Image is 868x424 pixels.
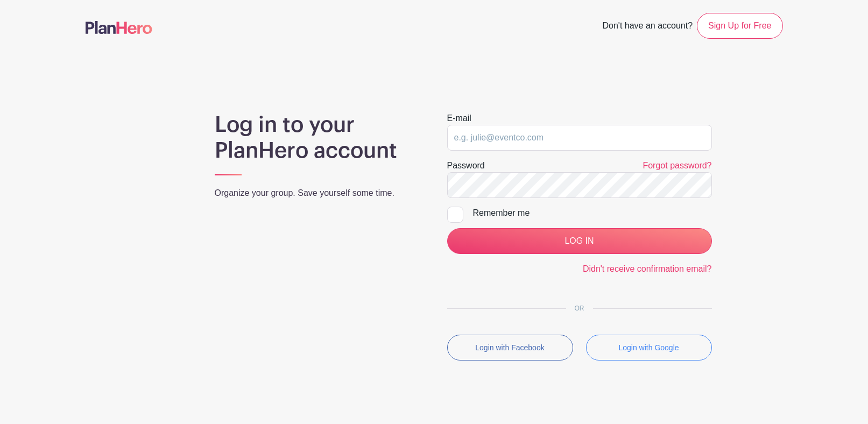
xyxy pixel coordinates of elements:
[447,335,573,361] button: Login with Facebook
[86,21,152,34] img: logo-507f7623f17ff9eddc593b1ce0a138ce2505c220e1c5a4e2b4648c50719b7d32.svg
[447,228,712,254] input: LOG IN
[602,15,693,39] span: Don't have an account?
[643,161,711,170] a: Forgot password?
[473,207,712,220] div: Remember me
[447,125,712,151] input: e.g. julie@eventco.com
[215,187,421,200] p: Organize your group. Save yourself some time.
[215,112,421,164] h1: Log in to your PlanHero account
[586,335,712,361] button: Login with Google
[475,343,544,352] small: Login with Facebook
[447,112,471,125] label: E-mail
[618,343,679,352] small: Login with Google
[447,159,485,172] label: Password
[697,13,782,39] a: Sign Up for Free
[566,305,593,312] span: OR
[583,264,712,273] a: Didn't receive confirmation email?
